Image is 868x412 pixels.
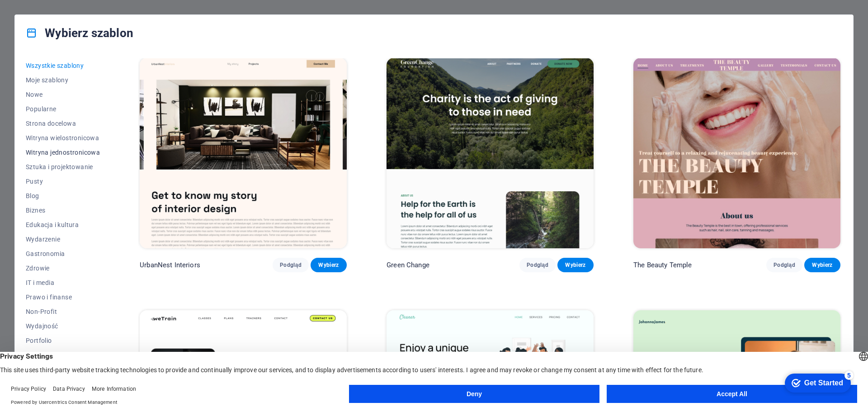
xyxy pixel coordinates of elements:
button: Moje szablony [26,73,100,87]
button: Wybierz [804,258,840,272]
button: Portfolio [26,333,100,348]
img: The Beauty Temple [633,58,840,249]
div: 5 [67,2,76,11]
div: Get Started [27,10,66,18]
span: Wybierz [565,261,586,269]
span: Non-Profit [26,308,100,315]
span: Sztuka i projektowanie [26,163,100,170]
span: Wybierz [811,261,833,269]
span: Moje szablony [26,76,100,84]
button: Usługi [26,348,100,362]
button: Wszystkie szablony [26,58,100,73]
div: Get Started 5 items remaining, 0% complete [7,5,73,24]
span: Gastronomia [26,250,100,257]
p: Green Change [387,260,429,270]
button: Witryna jednostronicowa [26,145,100,160]
span: Portfolio [26,337,100,344]
button: Gastronomia [26,246,100,261]
span: Pusty [26,178,100,185]
span: Wydajność [26,322,100,330]
button: Wydajność [26,319,100,333]
span: Edukacja i kultura [26,221,100,228]
button: Non-Profit [26,304,100,319]
span: Blog [26,192,100,199]
button: Podgląd [519,258,556,272]
img: Green Change [387,58,594,249]
button: Strona docelowa [26,116,100,131]
img: UrbanNest Interiors [140,58,347,249]
span: IT i media [26,279,100,286]
button: Zdrowie [26,261,100,275]
button: Edukacja i kultura [26,218,100,232]
p: UrbanNest Interiors [140,260,200,270]
span: Zdrowie [26,265,100,272]
button: Podgląd [273,258,309,272]
button: Sztuka i projektowanie [26,160,100,174]
button: Wybierz [311,258,347,272]
button: Nowe [26,87,100,102]
button: Blog [26,189,100,203]
span: Wydarzenie [26,236,100,243]
span: Podgląd [280,261,302,269]
span: Wybierz [318,261,340,269]
span: Prawo i finanse [26,294,100,301]
button: Biznes [26,203,100,218]
span: Biznes [26,207,100,214]
button: Popularne [26,102,100,116]
span: Witryna wielostronicowa [26,134,100,142]
h4: Wybierz szablon [26,26,133,40]
span: Strona docelowa [26,120,100,127]
button: Podgląd [766,258,802,272]
button: Prawo i finanse [26,290,100,304]
span: Popularne [26,105,100,113]
button: Witryna wielostronicowa [26,131,100,145]
span: Witryna jednostronicowa [26,149,100,156]
button: Wydarzenie [26,232,100,246]
button: Wybierz [557,258,594,272]
p: The Beauty Temple [633,260,692,270]
span: Podgląd [774,261,795,269]
span: Nowe [26,91,100,98]
span: Wszystkie szablony [26,62,100,69]
button: IT i media [26,275,100,290]
span: Podgląd [527,261,548,269]
button: Pusty [26,174,100,189]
